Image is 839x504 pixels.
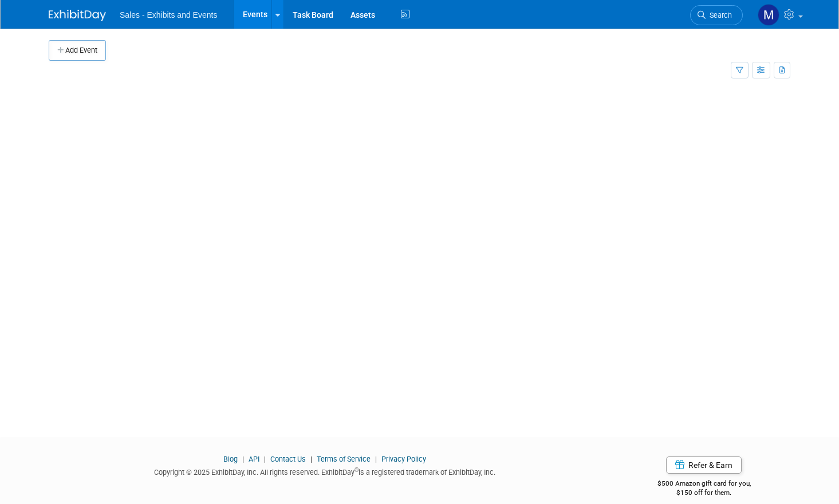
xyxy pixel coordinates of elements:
[690,5,743,25] a: Search
[261,455,269,463] span: |
[618,488,790,498] div: $150 off for them.
[317,455,371,463] a: Terms of Service
[270,455,306,463] a: Contact Us
[372,455,380,463] span: |
[223,455,238,463] a: Blog
[758,4,779,26] img: Madi Odryna
[354,467,359,473] sup: ®
[120,10,217,19] span: Sales - Exhibits and Events
[49,40,106,61] button: Add Event
[308,455,315,463] span: |
[49,464,601,478] div: Copyright © 2025 ExhibitDay, Inc. All rights reserved. ExhibitDay is a registered trademark of Ex...
[618,471,790,498] div: $500 Amazon gift card for you,
[49,10,106,21] img: ExhibitDay
[381,455,426,463] a: Privacy Policy
[249,455,259,463] a: API
[666,456,742,474] a: Refer & Earn
[239,455,247,463] span: |
[706,11,732,19] span: Search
